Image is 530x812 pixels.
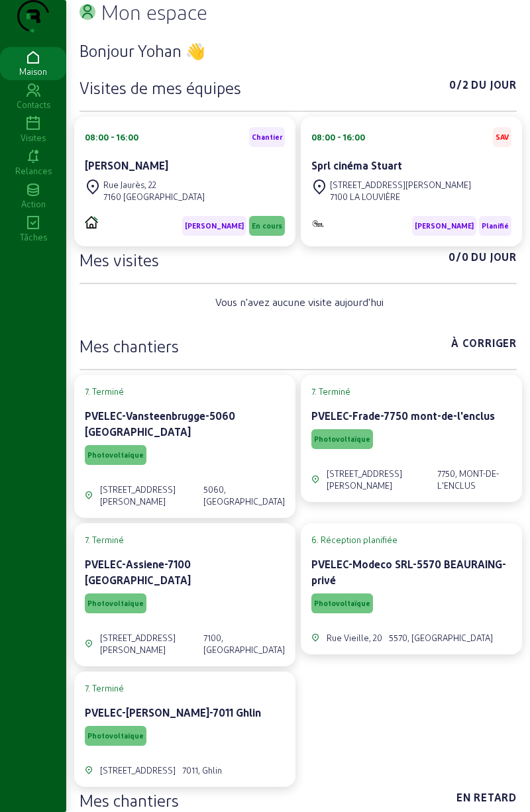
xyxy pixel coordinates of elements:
font: 7100 LA LOUVIÈRE [330,191,400,201]
font: [PERSON_NAME] [85,159,168,172]
font: Maison [19,66,47,76]
font: Tâches [20,232,47,242]
font: 08:00 - 16:00 [311,132,365,142]
font: En retard [456,791,517,803]
font: Contacts [17,99,50,109]
font: 7750, MONT-DE-L'ENCLUS [437,468,499,490]
font: Rue Jaurès, 22 [103,179,156,189]
font: Action [21,199,46,209]
font: Visites [21,132,46,142]
font: [STREET_ADDRESS][PERSON_NAME] [100,633,176,654]
font: PVELEC-[PERSON_NAME]-7011 Ghlin [85,706,261,719]
font: 0/2 [449,78,468,91]
font: Visites de mes équipes [79,78,241,97]
font: Photovoltaïque [87,599,144,607]
font: Photovoltaïque [314,599,370,607]
font: 5570, [GEOGRAPHIC_DATA] [389,633,493,642]
font: 7011, Ghlin [182,765,222,775]
font: Chantier [252,132,282,141]
font: [PERSON_NAME] [185,221,244,230]
font: 7. Terminé [85,386,124,396]
font: PVELEC-Vansteenbrugge-5060 [GEOGRAPHIC_DATA] [85,409,235,438]
font: En cours [252,221,282,230]
img: Surveillance et maintenance [311,219,325,228]
font: Du jour [471,250,517,263]
font: 7. Terminé [311,386,350,396]
font: Mes chantiers [79,791,179,809]
font: Sprl cinéma Stuart [311,159,402,172]
font: Photovoltaïque [314,434,370,443]
font: [STREET_ADDRESS][PERSON_NAME] [100,484,176,506]
font: 7100, [GEOGRAPHIC_DATA] [203,633,285,654]
font: PVELEC-Assiene-7100 [GEOGRAPHIC_DATA] [85,558,191,586]
font: 5060, [GEOGRAPHIC_DATA] [203,484,285,506]
font: Relances [15,166,52,176]
img: PVELEC [85,216,98,228]
font: [STREET_ADDRESS] [100,765,176,775]
font: 7. Terminé [85,683,124,693]
font: 7160 [GEOGRAPHIC_DATA] [103,191,205,201]
font: Planifié [482,221,509,230]
font: Photovoltaïque [87,450,144,459]
font: PVELEC-Modeco SRL-5570 BEAURAING-privé [311,558,506,586]
font: 7. Terminé [85,534,124,544]
font: Photovoltaïque [87,731,144,740]
font: Rue Vieille, 20 [327,633,382,642]
font: Du jour [471,78,517,91]
font: Mes visites [79,250,159,269]
font: 08:00 - 16:00 [85,132,138,142]
font: Vous n'avez aucune visite aujourd'hui [215,295,384,308]
font: Mes chantiers [79,336,179,355]
font: À corriger [451,336,517,349]
font: [PERSON_NAME] [415,221,474,230]
font: 6. Réception planifiée [311,534,397,544]
font: PVELEC-Frade-7750 mont-de-l'enclus [311,409,495,422]
font: Bonjour Yohan 👋 [79,41,205,60]
font: [STREET_ADDRESS][PERSON_NAME] [330,179,471,189]
font: 0/0 [449,250,468,263]
font: SAV [496,132,509,141]
font: [STREET_ADDRESS][PERSON_NAME] [327,468,402,490]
